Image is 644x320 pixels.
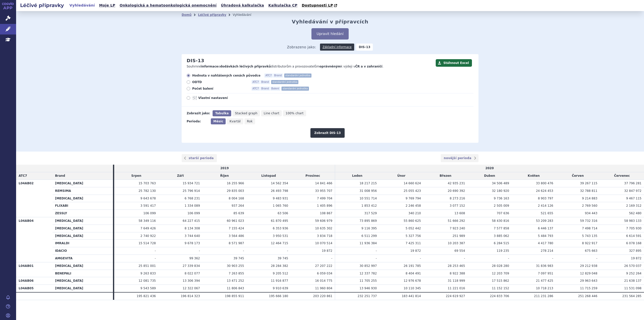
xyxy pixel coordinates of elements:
[317,197,332,200] span: 7 499 704
[53,262,113,270] th: [MEDICAL_DATA]
[187,64,433,69] p: Souhrnné o distributorům a provozovatelům k výdeji v .
[622,294,641,298] span: 231 564 285
[68,2,96,9] a: Vyhledávání
[139,189,156,193] span: 25 782 130
[198,13,226,17] a: Léčivé přípravky
[494,227,509,230] span: 7 577 858
[536,279,553,282] span: 21 477 425
[182,154,217,162] a: starší perioda
[512,172,556,180] td: Květen
[140,287,156,290] span: 9 543 589
[492,272,509,275] span: 12 203 709
[315,264,332,268] span: 27 207 222
[404,264,421,268] span: 26 191 785
[98,2,117,9] a: Moje LP
[580,264,597,268] span: 29 212 938
[538,272,553,275] span: 7 097 951
[271,80,298,84] span: standardní jednotka
[448,264,465,268] span: 28 253 465
[538,204,553,207] span: 2 414 126
[464,257,465,260] span: -
[404,287,421,290] span: 10 110 345
[229,227,244,230] span: 7 155 424
[536,189,553,193] span: 24 624 453
[252,87,260,91] span: ATC7
[277,257,288,260] span: 39 745
[233,11,258,19] li: Vyhledávání
[552,257,553,260] span: -
[364,211,377,215] span: 317 529
[247,120,253,123] span: Rok
[315,189,332,193] span: 33 955 707
[270,87,280,91] span: Balení
[271,241,288,245] span: 12 464 715
[406,234,421,238] span: 5 327 756
[139,182,156,185] span: 15 703 763
[582,234,597,238] span: 5 743 135
[376,257,377,260] span: -
[359,219,377,223] span: 73 895 869
[313,294,332,298] span: 203 220 861
[187,110,210,116] div: Zobrazit jako:
[53,255,113,262] th: AMGEVITA
[448,219,465,223] span: 51 666 292
[355,65,382,68] strong: ČR a v zahraničí
[182,13,191,17] a: Domů
[629,211,641,215] span: 562 480
[556,172,600,180] td: Červen
[448,241,465,245] span: 10 203 387
[264,112,279,115] span: Line chart
[624,279,641,282] span: 21 638 137
[410,249,421,253] span: 19 872
[406,227,421,230] span: 5 052 442
[271,182,288,185] span: 14 562 354
[538,241,553,245] span: 4 417 780
[585,211,597,215] span: 934 443
[114,172,158,180] td: Srpen
[497,211,509,215] span: 707 636
[183,189,200,193] span: 25 796 914
[114,165,335,172] td: 2019
[291,172,335,180] td: Prosinec
[220,65,271,68] strong: dodávkách léčivých přípravků
[361,204,377,207] span: 1 853 412
[213,120,223,123] span: Měsíc
[335,165,644,172] td: 2020
[143,211,156,215] span: 106 099
[229,197,244,200] span: 8 004 168
[287,249,288,253] span: -
[187,211,200,215] span: 106 099
[317,272,332,275] span: 6 059 034
[229,120,240,123] span: Kvartál
[243,249,244,253] span: -
[271,279,288,282] span: 11 916 877
[192,80,248,84] span: ODTD
[404,182,421,185] span: 14 660 624
[192,74,260,78] span: Hodnota v nahlášených cenách původce
[585,249,597,253] span: 675 663
[315,287,332,290] span: 11 960 804
[273,197,288,200] span: 9 483 931
[53,195,113,202] th: [MEDICAL_DATA]
[185,197,200,200] span: 6 768 231
[359,272,377,275] span: 12 337 782
[235,112,257,115] span: Stacked graph
[315,279,332,282] span: 16 014 775
[183,287,200,290] span: 12 322 067
[406,197,421,200] span: 9 769 794
[140,204,156,207] span: 3 591 417
[356,44,373,51] strong: DIS-13
[406,241,421,245] span: 7 425 311
[492,219,509,223] span: 58 430 816
[423,172,467,180] td: Březen
[359,287,377,290] span: 13 946 930
[436,59,472,67] button: Stáhnout Excel
[277,211,288,215] span: 63 506
[273,204,288,207] span: 1 065 760
[536,287,553,290] span: 10 718 213
[508,257,509,260] span: -
[231,204,244,207] span: 937 264
[315,219,332,223] span: 59 606 979
[284,74,311,78] span: standardní jednotka
[203,172,247,180] td: Říjen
